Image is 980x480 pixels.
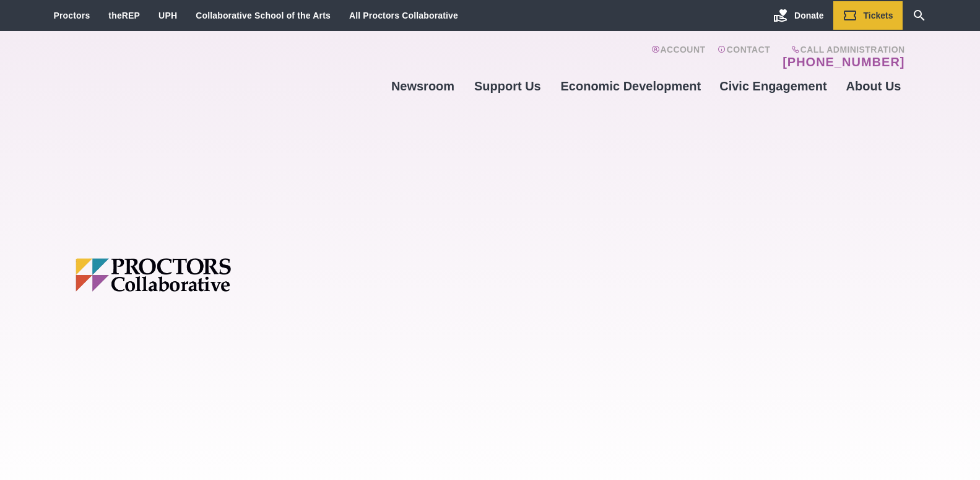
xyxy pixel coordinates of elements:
a: Search [903,1,936,30]
a: About Us [836,69,911,103]
a: All Proctors Collaborative [349,11,458,20]
a: Newsroom [382,69,464,103]
a: Account [651,45,705,69]
a: Proctors [54,11,90,20]
img: Proctors logo [76,258,326,292]
a: UPH [158,11,177,20]
span: Donate [794,11,823,20]
a: Civic Engagement [710,69,836,103]
a: theREP [108,11,140,20]
a: Support Us [464,69,551,103]
a: Economic Development [552,69,711,103]
a: [PHONE_NUMBER] [783,55,904,69]
span: Tickets [864,11,893,20]
a: Tickets [833,1,903,30]
span: Call Administration [779,45,904,55]
a: Collaborative School of the Arts [196,11,331,20]
a: Donate [764,1,833,30]
a: Contact [718,45,770,69]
